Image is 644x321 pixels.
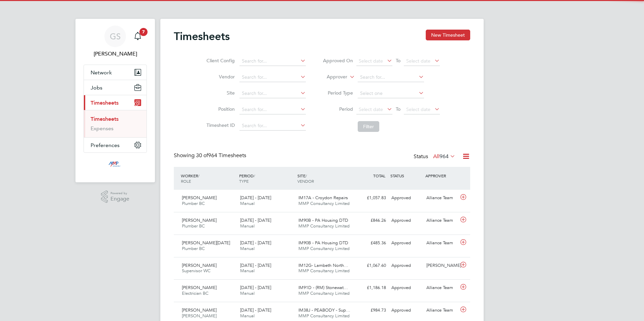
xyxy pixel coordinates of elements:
[91,84,102,91] span: Jobs
[239,121,306,131] input: Search for...
[106,159,125,170] img: mmpconsultancy-logo-retina.png
[389,305,424,316] div: Approved
[110,190,129,196] span: Powered by
[354,238,389,249] div: £485.36
[433,153,455,160] label: All
[354,260,389,271] div: £1,067.60
[139,28,148,36] span: 7
[239,57,306,66] input: Search for...
[182,195,217,201] span: [PERSON_NAME]
[394,105,402,113] span: To
[354,215,389,226] div: £846.26
[354,192,389,204] div: £1,057.83
[354,305,389,316] div: £984.73
[239,178,249,184] span: TYPE
[84,26,147,58] a: GS[PERSON_NAME]
[182,285,217,290] span: [PERSON_NAME]
[358,73,424,82] input: Search for...
[298,240,348,246] span: IM90B - PA Housing DTD
[182,307,217,313] span: [PERSON_NAME]
[298,262,348,268] span: IM12G- Lambeth North…
[298,223,350,229] span: MMP Consultancy Limited
[84,65,147,80] button: Network
[110,196,129,202] span: Engage
[182,290,208,296] span: Electrician BC
[91,100,119,106] span: Timesheets
[298,313,350,319] span: MMP Consultancy Limited
[298,195,348,201] span: IM17A - Croydon Repairs
[323,90,353,96] label: Period Type
[91,125,114,132] a: Expenses
[389,170,424,182] div: STATUS
[389,282,424,293] div: Approved
[240,240,271,246] span: [DATE] - [DATE]
[204,122,235,128] label: Timesheet ID
[182,217,217,223] span: [PERSON_NAME]
[91,116,119,122] a: Timesheets
[84,110,147,137] div: Timesheets
[359,106,383,112] span: Select date
[174,30,230,43] h2: Timesheets
[182,223,205,229] span: Plumber BC
[305,173,307,178] span: /
[389,260,424,271] div: Approved
[424,260,459,271] div: [PERSON_NAME]
[240,268,255,274] span: Manual
[239,105,306,114] input: Search for...
[323,58,353,64] label: Approved On
[75,19,155,182] nav: Main navigation
[204,90,235,96] label: Site
[174,152,248,159] div: Showing
[240,290,255,296] span: Manual
[389,238,424,249] div: Approved
[394,56,402,65] span: To
[424,238,459,249] div: Alliance Team
[239,73,306,82] input: Search for...
[182,262,217,268] span: [PERSON_NAME]
[240,246,255,251] span: Manual
[358,89,424,98] input: Select one
[298,268,350,274] span: MMP Consultancy Limited
[317,74,347,80] label: Approver
[204,58,235,64] label: Client Config
[91,142,120,148] span: Preferences
[101,190,130,203] a: Powered byEngage
[298,307,350,313] span: IM38J - PEABODY - Sup…
[240,195,271,201] span: [DATE] - [DATE]
[131,26,144,47] a: 7
[84,95,147,110] button: Timesheets
[358,121,379,132] button: Filter
[354,282,389,293] div: £1,186.18
[196,152,246,159] span: 964 Timesheets
[359,58,383,64] span: Select date
[182,268,211,274] span: Supervisor WC
[240,217,271,223] span: [DATE] - [DATE]
[406,58,430,64] span: Select date
[240,307,271,313] span: [DATE] - [DATE]
[424,192,459,204] div: Alliance Team
[84,50,147,58] span: George Stacey
[240,262,271,268] span: [DATE] - [DATE]
[204,74,235,80] label: Vendor
[237,170,296,187] div: PERIOD
[406,106,430,112] span: Select date
[240,201,255,206] span: Manual
[84,159,147,170] a: Go to home page
[240,285,271,290] span: [DATE] - [DATE]
[298,246,350,251] span: MMP Consultancy Limited
[297,178,314,184] span: VENDOR
[179,170,237,187] div: WORKER
[298,217,348,223] span: IM90B - PA Housing DTD
[181,178,191,184] span: ROLE
[440,153,449,160] span: 964
[424,305,459,316] div: Alliance Team
[254,173,255,178] span: /
[298,201,350,206] span: MMP Consultancy Limited
[373,173,385,178] span: TOTAL
[182,313,217,319] span: [PERSON_NAME]
[424,282,459,293] div: Alliance Team
[296,170,354,187] div: SITE
[298,285,348,290] span: IM91D - (RM) Stonewat…
[84,138,147,152] button: Preferences
[182,240,230,246] span: [PERSON_NAME][DATE]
